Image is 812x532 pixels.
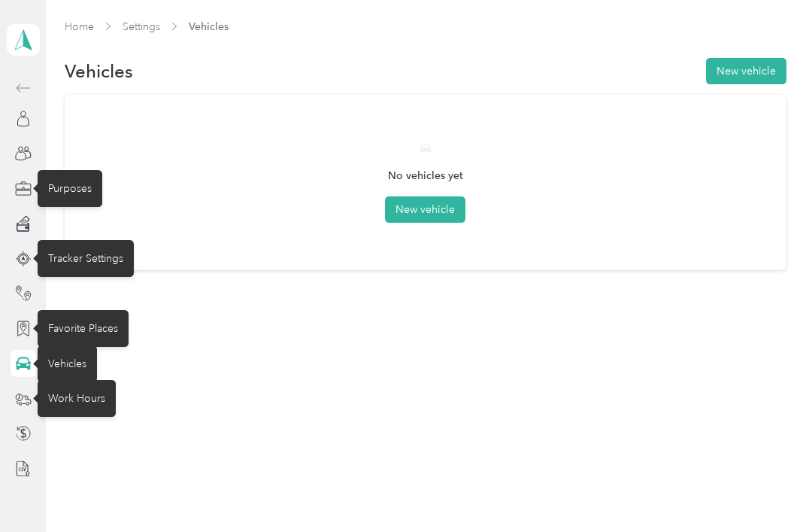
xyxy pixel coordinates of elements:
[385,196,465,223] button: New vehicle
[65,63,133,79] h1: Vehicles
[189,19,229,35] span: Vehicles
[728,448,812,532] iframe: Everlance-gr Chat Button Frame
[123,20,160,33] a: Settings
[388,168,463,184] p: No vehicles yet
[38,170,102,207] div: Purposes
[706,58,786,84] button: New vehicle
[65,20,94,33] a: Home
[38,310,129,347] div: Favorite Places
[38,240,134,277] div: Tracker Settings
[38,380,116,417] div: Work Hours
[38,345,97,382] div: Vehicles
